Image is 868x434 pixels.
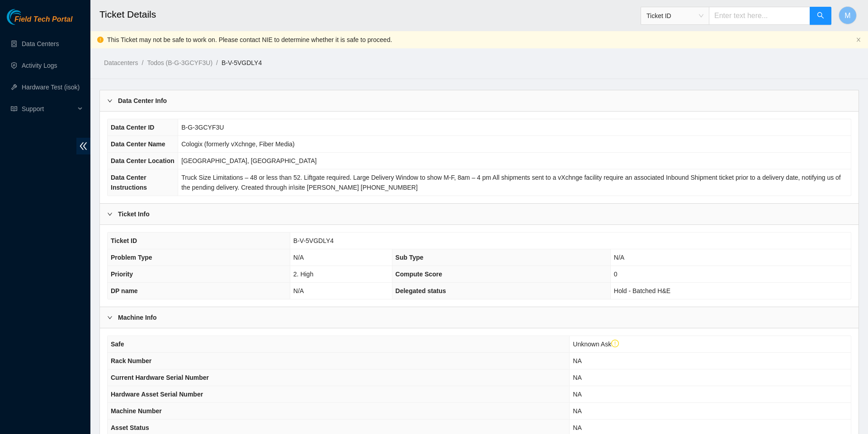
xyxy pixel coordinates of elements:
[573,424,581,431] span: NA
[181,174,841,191] span: Truck Size Limitations – 48 or less than 52. Liftgate required. Large Delivery Window to show M-F...
[573,341,619,348] span: Unknown Ask
[396,287,446,294] span: Delegated status
[111,407,162,415] span: Machine Number
[107,211,113,217] span: right
[111,424,149,431] span: Asset Status
[111,374,209,381] span: Current Hardware Serial Number
[111,254,152,261] span: Problem Type
[573,357,581,364] span: NA
[22,62,57,69] a: Activity Logs
[111,287,138,294] span: DP name
[573,391,581,398] span: NA
[614,254,624,261] span: N/A
[293,287,304,294] span: N/A
[111,341,124,348] span: Safe
[293,271,313,278] span: 2. High
[111,271,133,278] span: Priority
[118,313,157,322] b: Machine Info
[76,138,90,154] span: double-left
[100,90,859,111] div: Data Center Info
[107,315,113,320] span: right
[118,209,150,219] b: Ticket Info
[216,59,218,66] span: /
[396,254,424,261] span: Sub Type
[839,6,857,24] button: M
[7,16,72,28] a: Akamai TechnologiesField Tech Portal
[111,124,154,131] span: Data Center ID
[22,84,80,91] a: Hardware Test (isok)
[107,98,113,103] span: right
[611,340,619,348] span: exclamation-circle
[573,374,581,381] span: NA
[111,157,175,164] span: Data Center Location
[293,254,304,261] span: N/A
[142,59,143,66] span: /
[22,100,75,118] span: Support
[181,157,316,164] span: [GEOGRAPHIC_DATA], [GEOGRAPHIC_DATA]
[181,124,224,131] span: B-G-3GCYF3U
[844,10,850,21] span: M
[111,174,147,191] span: Data Center Instructions
[14,15,72,24] span: Field Tech Portal
[111,391,203,398] span: Hardware Asset Serial Number
[11,106,17,112] span: read
[396,271,442,278] span: Compute Score
[856,37,861,42] span: close
[147,59,212,66] a: Todos (B-G-3GCYF3U)
[7,9,46,25] img: Akamai Technologies
[222,59,262,66] a: B-V-5VGDLY4
[111,357,151,364] span: Rack Number
[614,271,618,278] span: 0
[22,40,59,47] a: Data Centers
[111,140,165,148] span: Data Center Name
[573,407,581,415] span: NA
[100,204,859,224] div: Ticket Info
[810,7,831,25] button: search
[104,59,138,66] a: Datacenters
[817,12,824,20] span: search
[100,307,859,328] div: Machine Info
[118,96,167,106] b: Data Center Info
[709,7,810,25] input: Enter text here...
[293,237,334,244] span: B-V-5VGDLY4
[646,9,703,23] span: Ticket ID
[614,287,670,294] span: Hold - Batched H&E
[111,237,137,244] span: Ticket ID
[856,37,861,43] button: close
[181,140,295,148] span: Cologix (formerly vXchnge, Fiber Media)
